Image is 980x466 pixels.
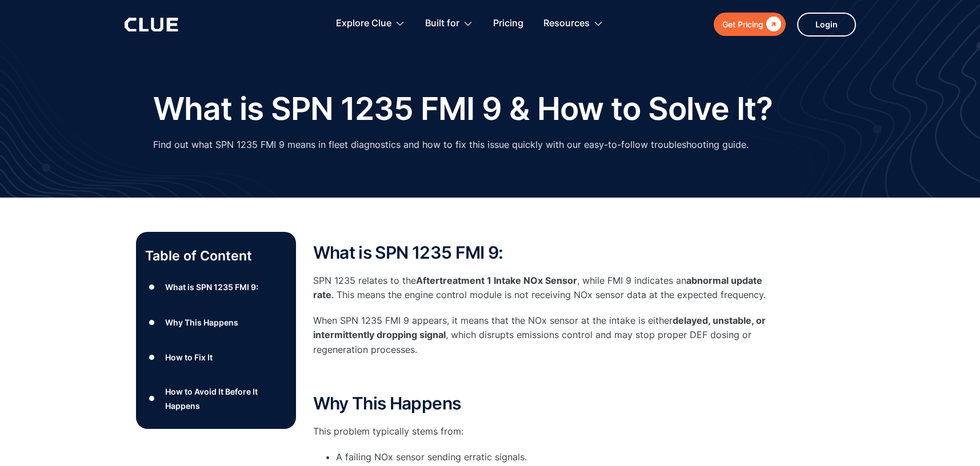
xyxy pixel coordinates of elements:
[313,314,770,357] p: When SPN 1235 FMI 9 appears, it means that the NOx sensor at the intake is either , which disrupt...
[714,13,786,36] a: Get Pricing
[313,394,770,413] h2: Why This Happens
[313,424,770,439] p: This problem typically stems from:
[336,6,391,42] div: Explore Clue
[425,6,459,42] div: Built for
[145,349,287,366] a: ●How to Fix It
[493,6,523,42] a: Pricing
[416,275,577,286] strong: Aftertreatment 1 Intake NOx Sensor
[313,274,770,302] p: SPN 1235 relates to the , while FMI 9 indicates an . This means the engine control module is not ...
[313,243,770,262] h2: What is SPN 1235 FMI 9:
[153,138,749,152] p: Find out what SPN 1235 FMI 9 means in fleet diagnostics and how to fix this issue quickly with ou...
[763,17,781,31] div: 
[336,6,405,42] div: Explore Clue
[313,368,770,383] p: ‍
[145,349,159,366] div: ●
[336,450,770,464] li: A failing NOx sensor sending erratic signals.
[145,390,159,407] div: ●
[313,275,762,300] strong: abnormal update rate
[543,6,590,42] div: Resources
[425,6,473,42] div: Built for
[797,13,856,37] a: Login
[145,279,287,296] a: ●What is SPN 1235 FMI 9:
[145,314,159,331] div: ●
[145,384,287,413] a: ●How to Avoid It Before It Happens
[165,280,258,294] div: What is SPN 1235 FMI 9:
[153,91,773,126] h1: What is SPN 1235 FMI 9 & How to Solve It?
[145,314,287,331] a: ●Why This Happens
[165,315,238,330] div: Why This Happens
[145,247,287,265] p: Table of Content
[165,350,213,364] div: How to Fix It
[722,17,763,31] div: Get Pricing
[165,384,286,413] div: How to Avoid It Before It Happens
[543,6,603,42] div: Resources
[145,279,159,296] div: ●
